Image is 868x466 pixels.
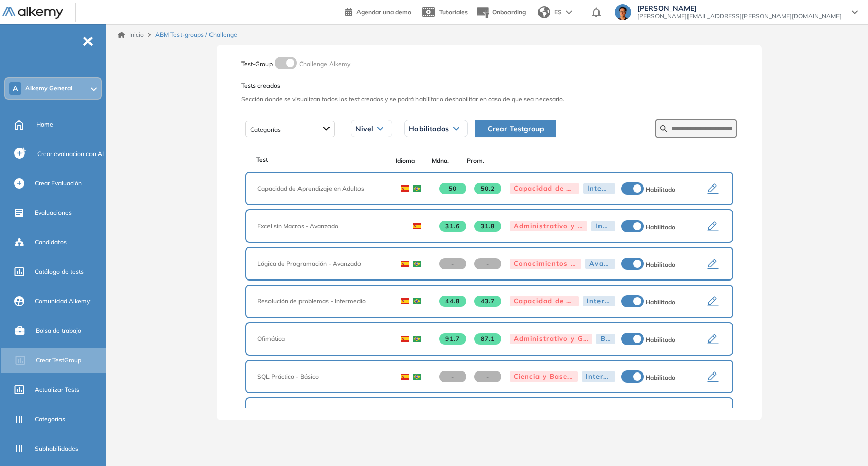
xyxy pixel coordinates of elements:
span: Actualizar Tests [35,385,79,394]
span: ES [554,8,562,17]
span: Prom. [458,156,493,165]
span: Ofimática [257,334,386,344]
span: Catálogo de tests [35,267,84,276]
span: SQL Práctico - Básico [257,372,386,381]
div: Conocimientos fundacionales [510,259,581,269]
div: Básico [596,334,615,344]
img: arrow [566,10,572,14]
span: Resolución de problemas - Intermedio [257,297,386,306]
div: Avanzado [585,259,615,269]
span: Test [256,155,268,164]
span: [PERSON_NAME][EMAIL_ADDRESS][PERSON_NAME][DOMAIN_NAME] [637,12,842,20]
div: Integrador [583,183,615,194]
span: Tests creados [241,81,737,90]
span: 91.7 [439,333,466,345]
span: Habilitado [646,185,675,193]
div: Administrativo y Gestión, Contable o Financiero [510,221,588,231]
img: ESP [413,223,421,229]
div: Intermedio [583,296,615,306]
span: Candidatos [35,238,67,247]
img: ESP [401,374,409,380]
span: 31.6 [439,221,466,232]
img: ESP [401,185,409,192]
span: Categorías [35,415,65,424]
span: Crear Testgroup [488,123,544,134]
span: Agendar una demo [356,8,411,16]
span: Habilitado [646,374,675,381]
img: ESP [401,336,409,342]
span: Test-Group [241,60,273,68]
span: Alkemy General [25,84,72,92]
img: BRA [413,298,421,304]
span: Tutoriales [439,8,468,16]
span: Crear TestGroup [36,356,81,365]
a: Agendar una demo [345,5,411,17]
span: Evaluaciones [35,208,72,218]
span: Capacidad de Aprendizaje en Adultos [257,184,386,193]
span: - [439,258,466,269]
span: Habilitados [409,125,449,133]
img: ESP [401,298,409,304]
span: - [474,258,501,269]
span: Home [36,120,53,129]
span: Habilitado [646,298,675,306]
span: [PERSON_NAME] [637,4,842,12]
div: Ciencia y Bases de Datos [510,371,578,382]
span: 87.1 [474,333,501,345]
img: BRA [413,374,421,380]
img: ESP [401,261,409,267]
button: Crear Testgroup [475,120,556,137]
span: Sección donde se visualizan todos los test creados y se podrá habilitar o deshabilitar en caso de... [241,95,737,104]
span: Mdna. [423,156,458,165]
span: Crear evaluacion con AI [37,149,104,159]
button: Onboarding [476,2,526,23]
span: Habilitado [646,223,675,231]
span: ABM Test-groups / Challenge [155,30,237,39]
span: Nivel [355,125,373,133]
span: Onboarding [492,8,526,16]
span: A [13,84,18,92]
img: BRA [413,261,421,267]
span: Crear Evaluación [35,179,82,188]
span: - [439,371,466,382]
span: 31.8 [474,221,501,232]
span: Habilitado [646,336,675,344]
span: Bolsa de trabajo [36,326,81,335]
span: Lógica de Programación - Avanzado [257,259,386,268]
img: Logo [2,7,63,19]
span: Subhabilidades [35,444,78,453]
div: Integrador [591,221,615,231]
img: BRA [413,185,421,192]
div: Capacidad de Pensamiento [510,183,579,194]
span: Habilitado [646,261,675,268]
img: BRA [413,336,421,342]
span: 50.2 [474,183,501,194]
span: Idioma [388,156,423,165]
span: 43.7 [474,296,501,307]
span: - [474,371,501,382]
div: Intermedio [582,371,615,382]
div: Administrativo y Gestión, Contable o Financiero [510,334,593,344]
span: Excel sin Macros - Avanzado [257,222,399,231]
span: Challenge Alkemy [299,60,350,68]
a: Inicio [118,30,144,39]
img: world [538,6,550,18]
span: Comunidad Alkemy [35,297,90,306]
div: Capacidad de Pensamiento [510,296,579,306]
span: 44.8 [439,296,466,307]
span: 50 [439,183,466,194]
